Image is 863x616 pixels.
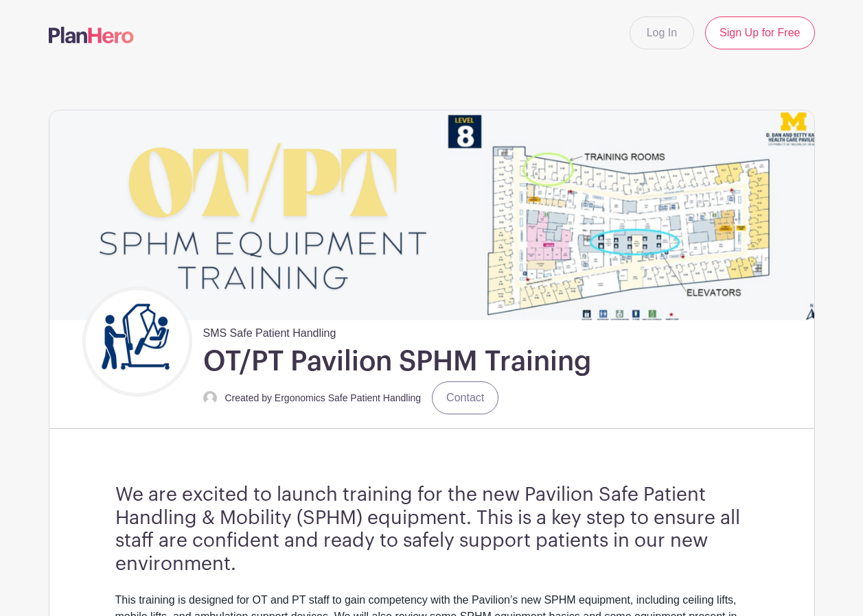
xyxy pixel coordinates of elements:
[49,27,134,43] img: logo-507f7623f17ff9eddc593b1ce0a138ce2505c220e1c5a4e2b4648c50719b7d32.svg
[203,391,217,405] img: default-ce2991bfa6775e67f084385cd625a349d9dcbb7a52a09fb2fda1e96e2d18dcdb.png
[225,392,422,403] small: Created by Ergonomics Safe Patient Handling
[705,16,814,49] a: Sign Up for Free
[630,16,694,49] a: Log In
[203,320,336,342] span: SMS Safe Patient Handling
[115,484,748,576] h3: We are excited to launch training for the new Pavilion Safe Patient Handling & Mobility (SPHM) eq...
[203,344,591,379] h1: OT/PT Pavilion SPHM Training
[86,290,189,393] img: Untitled%20design.png
[432,381,498,414] a: Contact
[49,110,814,320] img: event_banner_9671.png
